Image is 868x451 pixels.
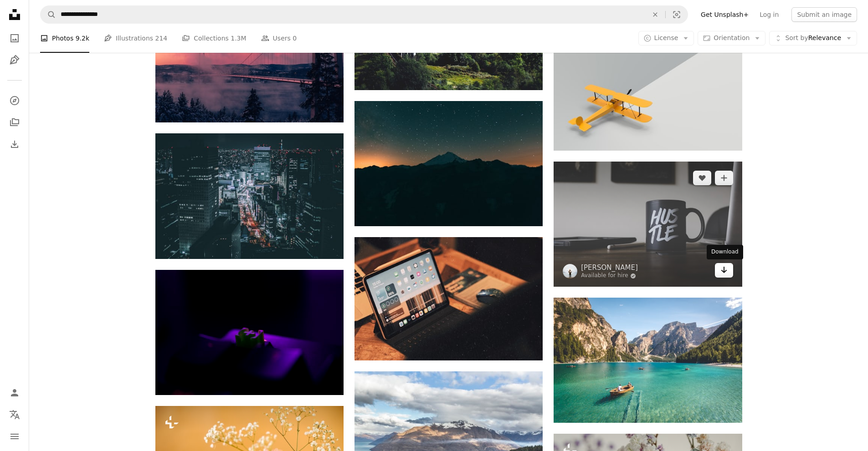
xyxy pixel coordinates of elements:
span: Sort by [785,34,808,41]
a: Available for hire [581,272,638,279]
a: Log in / Sign up [5,384,24,402]
button: Sort byRelevance [769,31,857,46]
a: [PERSON_NAME] [581,263,638,272]
a: Log in [754,7,784,22]
span: License [654,34,678,41]
button: Search Unsplash [41,6,56,23]
button: Like [693,171,711,185]
span: Relevance [785,34,841,43]
img: three brown wooden boat on blue lake water taken at daytime [554,298,742,423]
a: Collections [5,113,24,132]
a: Get Unsplash+ [695,7,754,22]
a: Download History [5,135,24,153]
a: Explore [5,91,24,110]
button: Add to Collection [715,171,733,185]
a: Collections 1.3M [182,24,246,53]
a: landscape photography of mountain under cloudy sky between body of water at daytime [354,430,543,438]
div: Download [707,245,743,259]
a: Illustrations 214 [104,24,167,53]
a: Users 0 [261,24,297,53]
a: a small yellow airplane is flying in the air [554,84,742,92]
a: Illustrations [5,51,24,69]
button: Language [5,405,24,424]
a: aerial photography of city skyline during night time [155,192,344,200]
button: Clear [645,6,665,23]
a: Photos [5,29,24,47]
a: grey full-suspension bridge photography during daytime [155,56,344,64]
button: Menu [5,427,24,446]
img: aerial photography of city skyline during night time [155,133,344,258]
a: a laptop computer sitting on top of a wooden desk [354,294,543,303]
img: purple light in dark room [155,270,344,395]
span: 214 [155,33,168,43]
button: Visual search [666,6,688,23]
img: mountains under starry night [354,101,543,226]
button: Submit an image [791,7,857,22]
img: a laptop computer sitting on top of a wooden desk [354,237,543,360]
button: Orientation [698,31,765,46]
img: a small yellow airplane is flying in the air [554,25,742,150]
span: Orientation [714,34,750,41]
a: Download [715,263,733,278]
a: three brown wooden boat on blue lake water taken at daytime [554,356,742,364]
a: Home — Unsplash [5,5,24,25]
form: Find visuals sitewide [40,5,688,24]
img: black and white Hustle-printed ceramic mug on table [554,162,742,287]
img: Go to Garrhet Sampson's profile [563,264,577,279]
a: black and white Hustle-printed ceramic mug on table [554,220,742,228]
a: purple light in dark room [155,328,344,336]
span: 0 [293,33,297,43]
a: mountains under starry night [354,159,543,167]
span: 1.3M [231,33,246,43]
button: License [638,31,694,46]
